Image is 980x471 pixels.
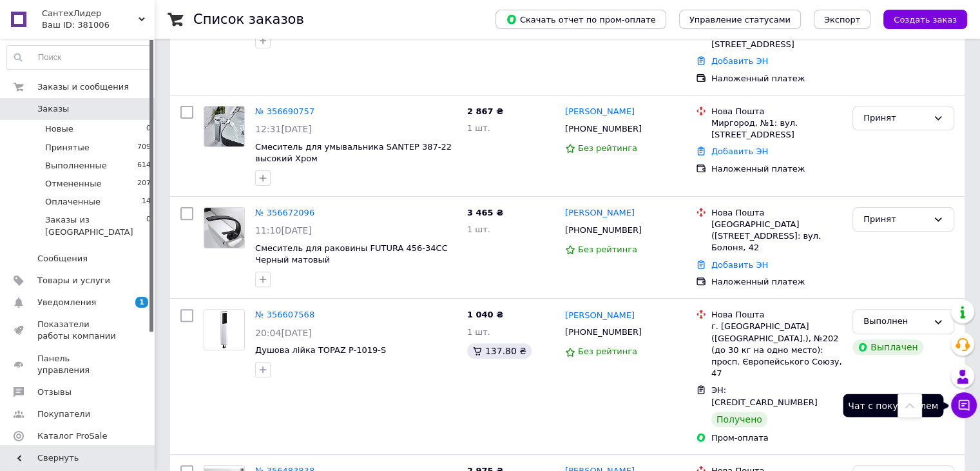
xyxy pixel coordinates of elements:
[193,12,304,27] h1: Список заказов
[711,432,842,444] div: Пром-оплата
[45,123,73,135] span: Новые
[467,310,503,319] span: 1 040 ₴
[467,343,532,359] div: 137.80 ₴
[711,219,842,254] div: [GEOGRAPHIC_DATA] ([STREET_ADDRESS]: вул. Болоня, 42
[711,260,768,270] a: Добавить ЭН
[135,297,148,308] span: 1
[467,106,503,116] span: 2 867 ₴
[255,310,314,319] a: № 356607568
[37,297,96,308] span: Уведомления
[255,106,314,116] a: № 356690757
[45,214,146,237] span: Заказы из [GEOGRAPHIC_DATA]
[45,160,107,172] span: Выполненные
[204,208,244,248] img: Фото товару
[204,207,245,248] a: Фото товару
[863,213,928,226] div: Принят
[565,106,635,118] a: [PERSON_NAME]
[863,315,928,328] div: Выполнен
[711,276,842,288] div: Наложенный платеж
[37,253,88,265] span: Сообщения
[137,142,151,154] span: 709
[679,10,801,29] button: Управление статусами
[137,178,151,190] span: 207
[711,73,842,85] div: Наложенный платеж
[578,346,637,356] span: Без рейтинга
[578,245,637,254] span: Без рейтинга
[467,327,490,337] span: 1 шт.
[711,163,842,175] div: Наложенный платеж
[37,386,72,398] span: Отзывы
[852,339,923,355] div: Выплачен
[255,243,448,265] a: Смеситель для раковины FUTURA 456-34СС Черный матовый
[37,275,110,286] span: Товары и услуги
[137,160,151,172] span: 614
[42,8,139,19] span: СантехЛидер
[42,19,155,31] div: Ваш ID: 381006
[883,10,967,29] button: Создать заказ
[565,207,635,219] a: [PERSON_NAME]
[255,124,312,134] span: 12:31[DATE]
[711,309,842,321] div: Нова Пошта
[255,208,314,217] a: № 356672096
[37,408,90,420] span: Покупатели
[711,146,768,156] a: Добавить ЭН
[467,123,490,133] span: 1 шт.
[467,225,490,234] span: 1 шт.
[204,309,245,350] a: Фото товару
[711,207,842,219] div: Нова Пошта
[870,14,967,24] a: Создать заказ
[45,142,90,154] span: Принятые
[37,319,119,342] span: Показатели работы компании
[843,394,943,417] div: Чат с покупателем
[37,81,129,93] span: Заказы и сообщения
[255,142,452,164] a: Смеситель для умывальника SANTEP 387-22 высокий Хром
[689,15,791,25] span: Управление статусами
[45,178,101,190] span: Отмененные
[578,143,637,153] span: Без рейтинга
[255,345,386,355] a: Душова лійка TOPAZ P-1019-S
[562,121,644,137] div: [PHONE_NUMBER]
[37,103,69,115] span: Заказы
[37,353,119,376] span: Панель управления
[711,321,842,379] div: г. [GEOGRAPHIC_DATA] ([GEOGRAPHIC_DATA].), №202 (до 30 кг на одно место): просп. Європейського Со...
[562,222,644,239] div: [PHONE_NUMBER]
[45,196,101,208] span: Оплаченные
[255,328,312,338] span: 20:04[DATE]
[711,412,767,427] div: Получено
[951,392,977,418] button: Чат с покупателем
[142,196,151,208] span: 14
[204,310,244,350] img: Фото товару
[467,208,503,217] span: 3 465 ₴
[711,106,842,117] div: Нова Пошта
[7,46,151,69] input: Поиск
[711,117,842,141] div: Миргород, №1: вул. [STREET_ADDRESS]
[711,385,818,407] span: ЭН: [CREDIT_CARD_NUMBER]
[565,310,635,322] a: [PERSON_NAME]
[894,15,957,25] span: Создать заказ
[711,56,768,66] a: Добавить ЭН
[562,324,644,341] div: [PHONE_NUMBER]
[204,106,245,147] a: Фото товару
[146,123,151,135] span: 0
[814,10,870,29] button: Экспорт
[37,430,107,442] span: Каталог ProSale
[204,106,244,146] img: Фото товару
[255,225,312,235] span: 11:10[DATE]
[863,112,928,125] div: Принят
[824,15,860,25] span: Экспорт
[506,14,656,25] span: Скачать отчет по пром-оплате
[495,10,666,29] button: Скачать отчет по пром-оплате
[146,214,151,237] span: 0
